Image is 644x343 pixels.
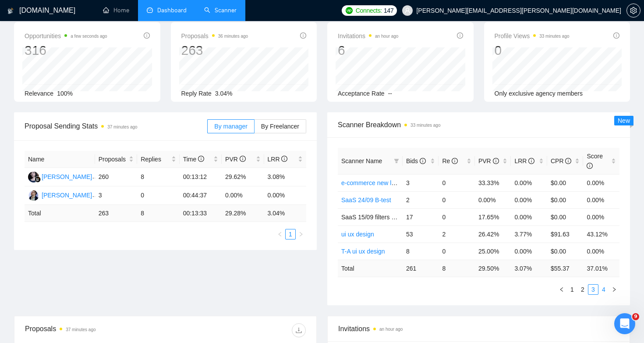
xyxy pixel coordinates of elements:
[567,284,577,295] li: 1
[439,243,475,260] td: 0
[406,157,426,164] span: Bids
[268,156,288,163] span: LRR
[577,284,588,295] li: 2
[222,186,264,205] td: 0.00%
[452,158,458,164] span: info-circle
[587,163,593,169] span: info-circle
[388,90,392,97] span: --
[618,117,630,124] span: New
[35,176,41,182] img: gigradar-bm.png
[475,191,511,208] td: 0.00%
[181,90,212,97] span: Reply Rate
[495,90,583,97] span: Only exclusive agency members
[137,186,179,205] td: 0
[338,119,619,130] span: Scanner Breakdown
[222,205,264,222] td: 29.28 %
[275,229,285,239] button: left
[222,168,264,186] td: 29.62%
[28,173,92,180] a: RS[PERSON_NAME]
[379,327,403,332] time: an hour ago
[240,156,246,162] span: info-circle
[439,191,475,208] td: 0
[338,260,403,277] td: Total
[28,190,39,201] img: YH
[403,243,439,260] td: 8
[181,42,248,59] div: 263
[511,260,547,277] td: 3.07 %
[103,7,129,14] a: homeHome
[614,313,635,334] iframe: Intercom live chat
[626,7,640,14] a: setting
[157,7,187,14] span: Dashboard
[285,229,296,239] li: 1
[25,121,207,132] span: Proposal Sending Stats
[338,323,619,334] span: Invitations
[292,327,305,334] span: download
[612,287,617,292] span: right
[341,197,391,204] a: SaaS 24/09 B-test
[609,284,619,295] li: Next Page
[264,205,307,222] td: 3.04 %
[475,243,511,260] td: 25.00%
[28,191,92,198] a: YH[PERSON_NAME]
[264,186,307,205] td: 0.00%
[547,191,584,208] td: $0.00
[25,205,95,222] td: Total
[341,231,374,238] a: ui ux design
[341,157,382,164] span: Scanner Name
[25,42,107,59] div: 316
[442,157,458,164] span: Re
[583,225,619,243] td: 43.12%
[475,208,511,225] td: 17.65%
[609,284,619,295] button: right
[565,158,571,164] span: info-circle
[346,7,353,14] img: upwork-logo.png
[626,4,640,18] button: setting
[511,225,547,243] td: 3.77%
[296,229,306,239] li: Next Page
[298,232,304,237] span: right
[292,323,306,337] button: download
[556,284,567,295] button: left
[28,171,39,182] img: RS
[493,158,499,164] span: info-circle
[547,208,584,225] td: $0.00
[338,31,398,41] span: Invitations
[394,158,399,164] span: filter
[567,285,577,294] a: 1
[42,172,92,182] div: [PERSON_NAME]
[180,168,222,186] td: 00:13:12
[341,214,467,221] span: SaaS 15/09 filters change+cover letter change
[539,34,569,39] time: 33 minutes ago
[478,157,499,164] span: PVR
[384,6,393,15] span: 147
[147,7,153,13] span: dashboard
[215,90,233,97] span: 3.04%
[180,205,222,222] td: 00:13:33
[588,285,598,294] a: 3
[495,42,570,59] div: 0
[528,158,534,164] span: info-circle
[495,31,570,41] span: Profile Views
[439,260,475,277] td: 8
[375,34,398,39] time: an hour ago
[410,123,440,128] time: 33 minutes ago
[578,285,587,294] a: 2
[275,229,285,239] li: Previous Page
[475,174,511,191] td: 33.33%
[225,156,246,163] span: PVR
[547,243,584,260] td: $0.00
[583,208,619,225] td: 0.00%
[261,123,299,130] span: By Freelancer
[403,260,439,277] td: 261
[71,34,107,39] time: a few seconds ago
[547,260,584,277] td: $ 55.37
[439,225,475,243] td: 2
[218,34,248,39] time: 36 minutes ago
[99,154,127,164] span: Proposals
[107,125,137,129] time: 37 minutes ago
[403,225,439,243] td: 53
[286,229,295,239] a: 1
[583,260,619,277] td: 37.01 %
